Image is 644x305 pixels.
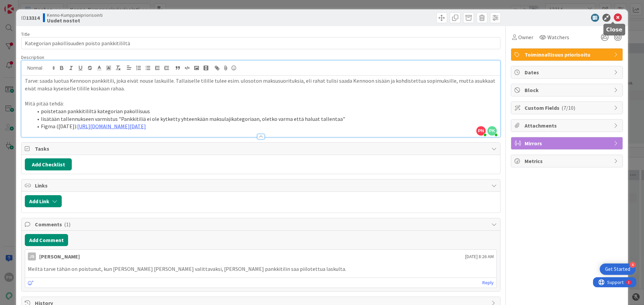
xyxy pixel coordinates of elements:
span: Toiminnallisuus priorisoitu [525,51,610,59]
div: [PERSON_NAME] [39,252,80,260]
b: Uudet nostot [47,18,103,23]
div: JS [28,252,36,260]
span: Links [35,181,488,189]
span: Block [525,86,610,94]
span: Custom Fields [525,104,610,112]
p: Tarve: saada luotua Kennoon pankkitili, joka eivät nouse laskuille. Tallaiselle tilille tulee esi... [25,77,497,92]
span: Attachments [525,122,610,130]
span: ( 7/10 ) [561,104,575,111]
a: [URL][DOMAIN_NAME][DATE] [77,123,146,130]
div: 3 [35,3,37,8]
b: 13314 [26,14,40,21]
span: PK [487,126,497,136]
span: Kenno-Kumppanipriorisointi [47,12,103,18]
span: ID [21,14,40,22]
div: Open Get Started checklist, remaining modules: 4 [600,263,636,275]
span: Watchers [547,33,569,41]
span: Mirrors [525,139,610,147]
span: Tasks [35,145,488,153]
button: Add Comment [25,234,68,246]
span: Dates [525,68,610,76]
input: type card name here... [21,37,500,49]
button: Add Checklist [25,158,72,170]
p: Mitä pitää tehdä: [25,100,497,107]
li: poistetaan pankkitililtä kategorian pakollisuus [33,107,497,115]
li: Figma ([DATE]): [33,123,497,130]
span: ( 1 ) [64,221,70,228]
label: Title [21,31,30,37]
button: Add Link [25,195,62,207]
div: Get Started [605,266,630,273]
span: Owner [518,33,533,41]
span: [DATE] 8:26 AM [465,253,494,260]
span: Comments [35,220,488,228]
span: Description [21,54,44,60]
span: Metrics [525,157,610,165]
h5: Close [606,26,623,33]
li: lisätään tallennukseen varmistus "Pankkitiliä ei ole kytketty yhteenkään maksulajikategoriaan, ol... [33,115,497,123]
span: PN [476,126,486,136]
a: Reply [482,279,494,287]
p: Meiltä tarve tähän on poistunut, kun [PERSON_NAME] [PERSON_NAME] valittavaksi, [PERSON_NAME] pank... [28,265,494,273]
span: Support [14,1,31,9]
div: 4 [630,262,636,268]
